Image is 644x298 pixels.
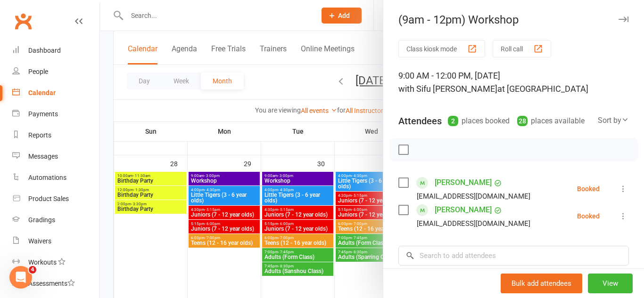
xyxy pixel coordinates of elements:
div: Product Sales [28,195,69,202]
div: Sort by [598,114,629,127]
a: Calendar [12,82,99,104]
div: Reports [28,131,51,139]
a: Dashboard [12,40,99,61]
div: Dashboard [28,47,61,54]
div: [EMAIL_ADDRESS][DOMAIN_NAME] [417,217,530,230]
div: [EMAIL_ADDRESS][DOMAIN_NAME] [417,190,530,202]
div: Waivers [28,237,51,245]
a: Gradings [12,209,99,231]
div: Messages [28,153,58,160]
button: View [588,274,633,293]
span: with Sifu [PERSON_NAME] [398,84,497,94]
a: Product Sales [12,188,99,209]
span: 4 [29,266,36,274]
a: Messages [12,146,99,167]
button: Roll call [493,40,551,57]
a: Payments [12,104,99,125]
a: Automations [12,167,99,188]
a: [PERSON_NAME] [435,202,492,217]
div: 28 [517,116,528,126]
div: Attendees [398,114,442,128]
input: Search to add attendees [398,246,629,266]
div: Booked [577,185,600,192]
div: 2 [448,116,458,126]
div: 9:00 AM - 12:00 PM, [DATE] [398,69,629,96]
a: Assessments [12,273,99,294]
button: Bulk add attendees [501,274,582,293]
div: Booked [577,213,600,219]
a: Workouts [12,252,99,273]
div: Assessments [28,280,75,287]
div: Workouts [28,258,57,266]
div: places available [517,114,585,128]
span: at [GEOGRAPHIC_DATA] [497,84,588,94]
iframe: Intercom live chat [9,266,32,289]
a: Reports [12,125,99,146]
a: [PERSON_NAME] [435,175,492,190]
div: places booked [448,114,510,128]
div: Gradings [28,216,55,224]
button: Class kiosk mode [398,40,485,57]
div: Payments [28,110,58,118]
div: Calendar [28,89,56,97]
div: People [28,68,48,75]
a: People [12,61,99,82]
a: Waivers [12,231,99,252]
div: (9am - 12pm) Workshop [383,13,644,26]
div: Automations [28,174,66,181]
a: Clubworx [11,9,35,33]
